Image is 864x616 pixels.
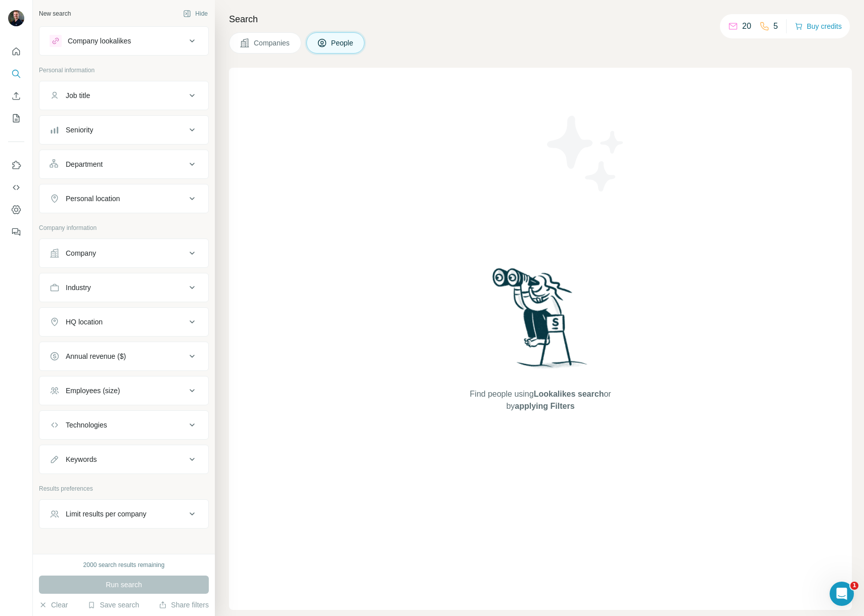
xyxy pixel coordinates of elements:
[534,390,604,398] span: Lookalikes search
[39,66,209,75] p: Personal information
[488,265,593,378] img: Surfe Illustration - Woman searching with binoculars
[39,83,208,108] button: Job title
[8,109,24,127] button: My lists
[66,248,96,258] div: Company
[8,87,24,105] button: Enrich CSV
[39,275,208,300] button: Industry
[176,6,215,21] button: Hide
[39,118,208,142] button: Seniority
[39,502,208,526] button: Limit results per company
[66,90,90,101] div: Job title
[39,152,208,176] button: Department
[850,582,858,590] span: 1
[159,600,209,610] button: Share filters
[66,194,120,204] div: Personal location
[39,600,68,610] button: Clear
[830,582,854,606] iframe: Intercom live chat
[39,29,208,53] button: Company lookalikes
[39,344,208,368] button: Annual revenue ($)
[66,454,97,464] div: Keywords
[8,42,24,61] button: Quick start
[515,402,574,410] span: applying Filters
[87,600,139,610] button: Save search
[8,201,24,219] button: Dashboard
[66,282,91,293] div: Industry
[8,223,24,241] button: Feedback
[39,186,208,211] button: Personal location
[774,20,778,32] p: 5
[39,378,208,403] button: Employees (size)
[795,19,842,33] button: Buy credits
[39,9,71,18] div: New search
[8,178,24,197] button: Use Surfe API
[742,20,751,32] p: 20
[39,310,208,334] button: HQ location
[8,10,24,26] img: Avatar
[83,560,165,570] div: 2000 search results remaining
[66,386,120,396] div: Employees (size)
[540,108,631,199] img: Surfe Illustration - Stars
[66,509,147,519] div: Limit results per company
[460,388,621,412] span: Find people using or by
[66,317,103,327] div: HQ location
[39,413,208,437] button: Technologies
[229,12,852,26] h4: Search
[39,241,208,265] button: Company
[66,125,93,135] div: Seniority
[39,447,208,471] button: Keywords
[68,36,131,46] div: Company lookalikes
[331,38,354,48] span: People
[39,223,209,232] p: Company information
[66,159,103,169] div: Department
[8,65,24,83] button: Search
[254,38,291,48] span: Companies
[8,156,24,174] button: Use Surfe on LinkedIn
[39,484,209,493] p: Results preferences
[66,420,107,430] div: Technologies
[66,351,126,361] div: Annual revenue ($)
